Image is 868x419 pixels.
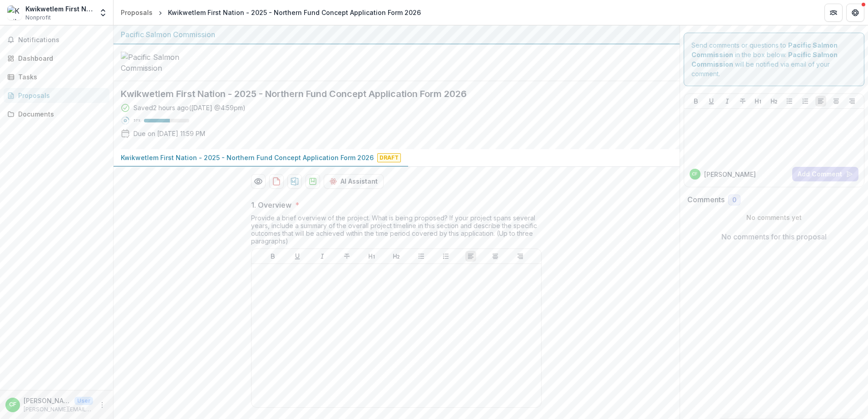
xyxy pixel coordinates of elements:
[706,96,717,107] button: Underline
[168,8,421,17] div: Kwikwetlem First Nation - 2025 - Northern Fund Concept Application Form 2026
[117,6,424,19] nav: breadcrumb
[121,29,672,40] div: Pacific Salmon Commission
[25,4,93,14] div: Kwikwetlem First Nation
[18,109,102,119] div: Documents
[416,251,427,262] button: Bullet List
[722,96,733,107] button: Italicize
[366,251,377,262] button: Heading 1
[74,397,93,405] p: User
[121,8,153,17] div: Proposals
[24,396,71,405] p: [PERSON_NAME]
[465,251,476,262] button: Align Left
[324,174,384,189] button: AI Assistant
[704,170,756,179] p: [PERSON_NAME]
[824,4,843,22] button: Partners
[9,402,16,408] div: Curtis Fullerton
[800,96,811,107] button: Ordered List
[133,103,246,112] div: Saved 2 hours ago ( [DATE] @ 4:59pm )
[121,153,374,162] p: Kwikwetlem First Nation - 2025 - Northern Fund Concept Application Form 2026
[440,251,451,262] button: Ordered List
[18,36,106,44] span: Notifications
[753,96,764,107] button: Heading 1
[251,200,291,210] p: 1. Overview
[18,91,102,100] div: Proposals
[721,231,827,242] p: No comments for this proposal
[267,251,278,262] button: Bold
[4,51,109,66] a: Dashboard
[117,6,156,19] a: Proposals
[269,174,284,189] button: download-proposal
[690,96,701,107] button: Bold
[24,405,93,414] p: [PERSON_NAME][EMAIL_ADDRESS][PERSON_NAME][DOMAIN_NAME]
[306,174,320,189] button: download-proposal
[251,214,542,248] div: Provide a brief overview of the project. What is being proposed? If your project spans several ye...
[18,54,102,63] div: Dashboard
[846,4,864,22] button: Get Help
[784,96,795,107] button: Bullet List
[25,14,51,22] span: Nonprofit
[684,33,865,86] div: Send comments or questions to in the box below. will be notified via email of your comment.
[515,251,526,262] button: Align Right
[692,172,698,176] div: Curtis Fullerton
[391,251,402,262] button: Heading 2
[687,195,725,204] h2: Comments
[847,96,858,107] button: Align Right
[769,96,779,107] button: Heading 2
[121,52,212,73] img: Pacific Salmon Commission
[4,69,109,84] a: Tasks
[287,174,302,189] button: download-proposal
[317,251,328,262] button: Italicize
[490,251,501,262] button: Align Center
[377,153,401,162] span: Draft
[97,400,108,410] button: More
[133,117,140,124] p: 57 %
[737,96,748,107] button: Strike
[18,72,102,82] div: Tasks
[792,167,858,181] button: Add Comment
[4,88,109,103] a: Proposals
[687,213,861,222] p: No comments yet
[341,251,352,262] button: Strike
[97,4,109,22] button: Open entity switcher
[121,88,658,99] h2: Kwikwetlem First Nation - 2025 - Northern Fund Concept Application Form 2026
[815,96,826,107] button: Align Left
[732,196,736,204] span: 0
[4,33,109,47] button: Notifications
[133,129,205,138] p: Due on [DATE] 11:59 PM
[7,5,22,20] img: Kwikwetlem First Nation
[251,174,266,189] button: Preview a409eca1-3923-4a22-b220-4a674e02eeab-0.pdf
[831,96,842,107] button: Align Center
[4,107,109,122] a: Documents
[292,251,303,262] button: Underline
